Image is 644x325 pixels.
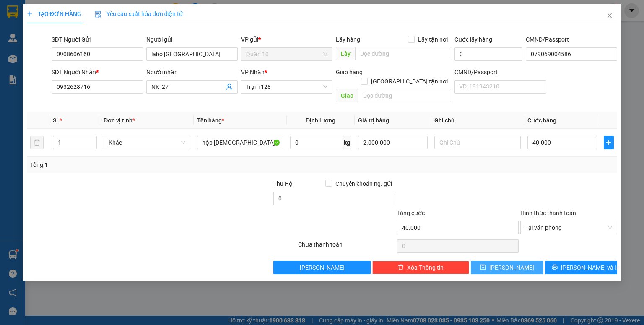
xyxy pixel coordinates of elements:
[561,263,620,272] span: [PERSON_NAME] và In
[520,210,576,216] label: Hình thức thanh toán
[358,89,451,102] input: Dọc đường
[358,136,428,149] input: 0
[525,221,612,234] span: Tại văn phòng
[332,179,395,188] span: Chuyển khoản ng. gửi
[273,180,293,187] span: Thu Hộ
[30,136,44,149] button: delete
[273,261,370,274] button: [PERSON_NAME]
[197,117,224,124] span: Tên hàng
[545,261,618,274] button: printer[PERSON_NAME] và In
[95,10,183,17] span: Yêu cầu xuất hóa đơn điện tử
[407,263,444,272] span: Xóa Thông tin
[415,35,451,44] span: Lấy tận nơi
[306,117,335,124] span: Định lượng
[454,47,522,61] input: Cước lấy hàng
[343,136,351,149] span: kg
[241,35,332,44] div: VP gửi
[300,263,345,272] span: [PERSON_NAME]
[604,136,614,149] button: plus
[197,136,283,149] input: VD: Bàn, Ghế
[27,10,81,17] span: TẠO ĐƠN HÀNG
[358,117,389,124] span: Giá trị hàng
[146,35,238,44] div: Người gửi
[372,261,469,274] button: deleteXóa Thông tin
[398,264,404,271] span: delete
[336,89,358,102] span: Giao
[454,68,546,77] div: CMND/Passport
[552,264,558,271] span: printer
[53,117,60,124] span: SL
[246,48,327,60] span: Quận 10
[226,83,233,90] span: user-add
[52,68,143,77] div: SĐT Người Nhận
[434,136,521,149] input: Ghi Chú
[246,81,327,93] span: Trạm 128
[336,47,355,60] span: Lấy
[454,36,492,43] label: Cước lấy hàng
[606,12,613,19] span: close
[104,117,135,124] span: Đơn vị tính
[598,4,621,28] button: Close
[27,11,33,17] span: plus
[489,263,534,272] span: [PERSON_NAME]
[146,68,238,77] div: Người nhận
[336,36,360,43] span: Lấy hàng
[368,77,451,86] span: [GEOGRAPHIC_DATA] tận nơi
[527,117,556,124] span: Cước hàng
[480,264,486,271] span: save
[336,69,363,75] span: Giao hàng
[30,160,249,169] div: Tổng: 1
[526,35,617,44] div: CMND/Passport
[397,210,425,216] span: Tổng cước
[109,136,185,149] span: Khác
[297,240,396,255] div: Chưa thanh toán
[241,69,265,75] span: VP Nhận
[604,139,613,146] span: plus
[95,11,101,18] img: icon
[355,47,451,60] input: Dọc đường
[52,35,143,44] div: SĐT Người Gửi
[431,112,524,129] th: Ghi chú
[471,261,543,274] button: save[PERSON_NAME]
